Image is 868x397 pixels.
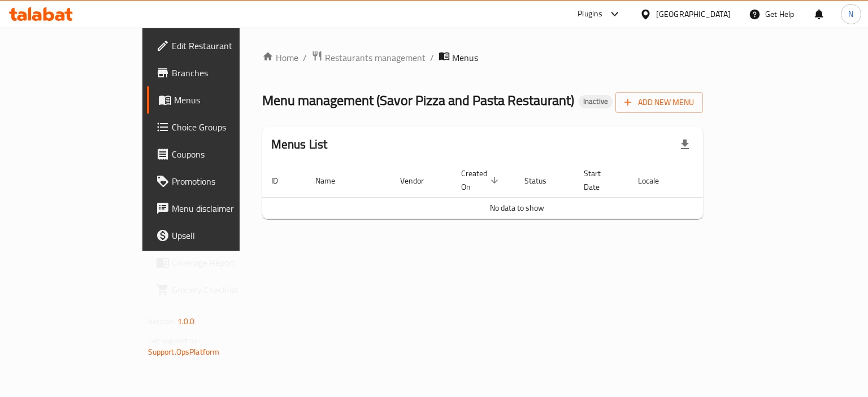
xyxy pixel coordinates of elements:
[147,222,288,249] a: Upsell
[584,167,615,194] span: Start Date
[172,66,279,80] span: Branches
[303,51,307,64] li: /
[148,344,220,359] a: Support.OpsPlatform
[461,167,502,194] span: Created On
[147,276,288,303] a: Grocery Checklist
[172,147,279,161] span: Coupons
[452,51,478,64] span: Menus
[172,283,279,296] span: Grocery Checklist
[524,174,561,187] span: Status
[147,114,288,141] a: Choice Groups
[271,136,328,153] h2: Menus List
[671,131,698,158] div: Export file
[172,174,279,188] span: Promotions
[624,95,694,110] span: Add New Menu
[430,51,434,64] li: /
[687,163,772,198] th: Actions
[262,50,704,65] nav: breadcrumb
[848,8,853,20] span: N
[148,314,176,329] span: Version:
[172,229,279,242] span: Upsell
[656,8,731,20] div: [GEOGRAPHIC_DATA]
[311,50,426,65] a: Restaurants management
[172,39,279,53] span: Edit Restaurant
[147,32,288,59] a: Edit Restaurant
[172,256,279,269] span: Coverage Report
[579,95,613,108] div: Inactive
[638,174,674,187] span: Locale
[172,202,279,215] span: Menu disclaimer
[578,7,602,21] div: Plugins
[262,163,772,219] table: enhanced table
[147,59,288,86] a: Branches
[148,333,200,348] span: Get support on:
[315,174,350,187] span: Name
[262,88,574,113] span: Menu management ( Savor Pizza and Pasta Restaurant )
[177,314,195,329] span: 1.0.0
[174,93,279,107] span: Menus
[490,200,544,215] span: No data to show
[615,92,703,113] button: Add New Menu
[147,195,288,222] a: Menu disclaimer
[271,174,293,187] span: ID
[147,249,288,276] a: Coverage Report
[147,168,288,195] a: Promotions
[147,141,288,168] a: Coupons
[579,97,613,106] span: Inactive
[325,51,426,64] span: Restaurants management
[172,120,279,134] span: Choice Groups
[400,174,439,187] span: Vendor
[147,86,288,114] a: Menus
